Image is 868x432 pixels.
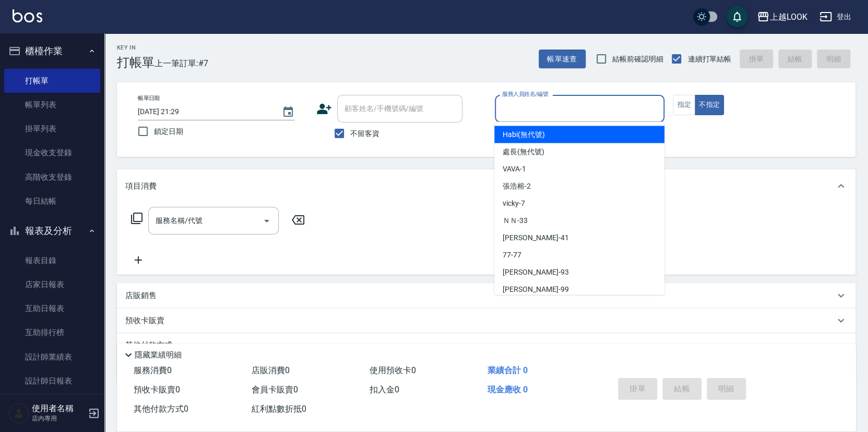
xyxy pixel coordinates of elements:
[487,385,528,394] span: 現金應收 0
[4,297,100,320] a: 互助日報表
[4,189,100,213] a: 每日結帳
[4,320,100,344] a: 互助排行榜
[117,44,154,51] h2: Key In
[117,283,855,308] div: 店販銷售
[815,7,855,27] button: 登出
[13,9,42,22] img: Logo
[503,129,545,140] span: Habi (無代號)
[117,333,855,358] div: 其他付款方式
[125,340,177,351] p: 其他付款方式
[673,95,695,115] button: 指定
[503,215,528,226] span: ＮＮ -33
[134,365,172,375] span: 服務消費 0
[138,103,271,120] input: YYYY/MM/DD hh:mm
[4,217,100,244] button: 報表及分析
[4,249,100,273] a: 報表目錄
[32,403,85,414] h5: 使用者名稱
[502,90,548,98] label: 服務人員姓名/編號
[154,126,183,137] span: 鎖定日期
[4,165,100,189] a: 高階收支登錄
[727,6,747,27] button: save
[695,95,724,115] button: 不指定
[32,414,85,423] p: 店內專用
[4,273,100,297] a: 店家日報表
[370,385,399,394] span: 扣入金 0
[753,6,811,28] button: 上越LOOK
[370,365,416,375] span: 使用預收卡 0
[125,181,157,192] p: 項目消費
[4,141,100,165] a: 現金收支登錄
[134,404,188,414] span: 其他付款方式 0
[252,404,306,414] span: 紅利點數折抵 0
[503,146,544,157] span: 處長 (無代號)
[4,345,100,369] a: 設計師業績表
[125,315,164,326] p: 預收卡販賣
[503,267,568,278] span: [PERSON_NAME] -93
[4,93,100,117] a: 帳單列表
[252,365,290,375] span: 店販消費 0
[487,365,528,375] span: 業績合計 0
[503,232,568,243] span: [PERSON_NAME] -41
[154,57,208,70] span: 上一筆訂單:#7
[769,10,807,23] div: 上越LOOK
[4,369,100,393] a: 設計師日報表
[125,290,157,301] p: 店販銷售
[4,69,100,93] a: 打帳單
[4,38,100,65] button: 櫃檯作業
[687,54,731,65] span: 連續打單結帳
[8,403,29,424] img: Person
[503,284,568,295] span: [PERSON_NAME] -99
[503,250,521,261] span: 77 -77
[503,181,531,192] span: 張浩榕 -2
[4,393,100,417] a: 設計師業績分析表
[252,385,298,394] span: 會員卡販賣 0
[117,55,154,70] h3: 打帳單
[117,169,855,203] div: 項目消費
[134,385,180,394] span: 預收卡販賣 0
[350,128,379,139] span: 不留客資
[612,54,663,65] span: 結帳前確認明細
[258,213,275,229] button: Open
[503,164,526,175] span: VAVA -1
[539,50,586,69] button: 帳單速查
[276,100,301,125] button: Choose date, selected date is 2025-10-14
[135,350,182,361] p: 隱藏業績明細
[503,198,525,209] span: vicky -7
[138,94,160,102] label: 帳單日期
[117,308,855,333] div: 預收卡販賣
[4,117,100,141] a: 掛單列表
